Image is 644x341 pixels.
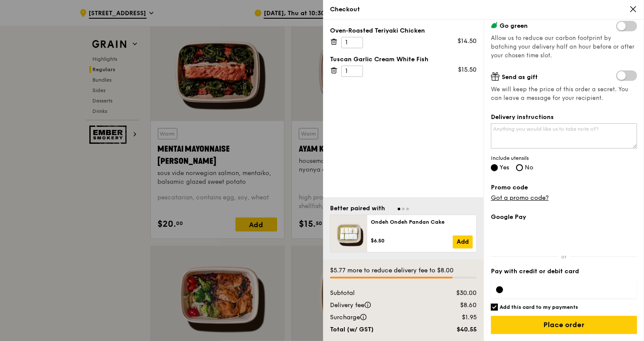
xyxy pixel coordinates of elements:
[491,155,637,162] span: Include utensils
[330,266,477,275] div: $5.77 more to reduce delivery fee to $8.00
[453,235,473,248] a: Add
[429,289,482,298] div: $30.00
[502,73,538,81] span: Send as gift
[491,113,637,122] label: Delivery instructions
[325,301,429,310] div: Delivery fee
[429,301,482,310] div: $8.60
[325,313,429,322] div: Surcharge
[458,66,477,74] div: $15.50
[325,325,429,334] div: Total (w/ GST)
[458,37,477,46] div: $14.50
[525,164,533,171] span: No
[371,237,453,244] div: $6.50
[516,164,523,171] input: No
[500,22,528,30] span: Go green
[398,208,400,210] span: Go to slide 1
[330,26,477,35] div: Oven‑Roasted Teriyaki Chicken
[491,316,637,334] input: Place order
[371,219,473,225] div: Ondeh Ondeh Pandan Cake
[491,304,498,311] input: Add this card to my payments
[330,204,385,213] div: Better paired with
[500,164,509,171] span: Yes
[491,227,637,246] iframe: Secure payment button frame
[491,194,549,202] a: Got a promo code?
[491,183,637,192] label: Promo code
[491,213,637,222] label: Google Pay
[491,35,634,59] span: Allow us to reduce our carbon footprint by batching your delivery half an hour before or after yo...
[429,313,482,322] div: $1.95
[491,267,637,276] label: Pay with credit or debit card
[325,289,429,298] div: Subtotal
[429,325,482,334] div: $40.55
[500,304,578,311] h6: Add this card to my payments
[491,164,498,171] input: Yes
[330,55,477,64] div: Tuscan Garlic Cream White Fish
[330,5,637,14] div: Checkout
[491,85,637,103] span: We will keep the price of this order a secret. You can leave a message for your recipient.
[406,208,409,210] span: Go to slide 3
[510,286,632,293] iframe: Secure card payment input frame
[402,208,405,210] span: Go to slide 2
